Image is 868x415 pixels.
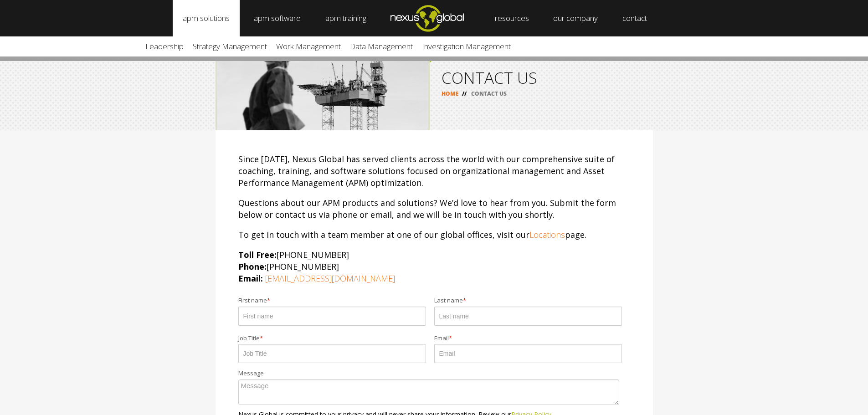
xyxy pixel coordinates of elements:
span: Email [434,335,449,342]
a: [EMAIL_ADDRESS][DOMAIN_NAME] [265,273,395,284]
input: Job Title [238,344,426,363]
span: Last name [434,297,463,304]
span: // [459,90,470,97]
a: Locations [529,229,565,240]
input: Email [434,344,622,363]
strong: Email: [238,273,263,284]
p: To get in touch with a team member at one of our global offices, visit our page. [238,229,630,241]
p: Questions about our APM products and solutions? We’d love to hear from you. Submit the form below... [238,197,630,220]
a: Strategy Management [188,36,272,56]
input: Last name [434,307,622,326]
input: First name [238,307,426,326]
strong: Toll Free: [238,249,277,260]
p: [PHONE_NUMBER] [PHONE_NUMBER] [238,249,630,284]
span: First name [238,297,267,304]
span: Message [238,370,264,377]
strong: Phone: [238,261,267,272]
h1: CONTACT US [442,70,641,86]
p: Since [DATE], Nexus Global has served clients across the world with our comprehensive suite of co... [238,153,630,189]
a: Leadership [141,36,188,56]
span: Job Title [238,335,260,342]
a: Investigation Management [417,36,515,56]
a: HOME [442,90,459,97]
a: Data Management [345,36,417,56]
a: Work Management [272,36,345,56]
